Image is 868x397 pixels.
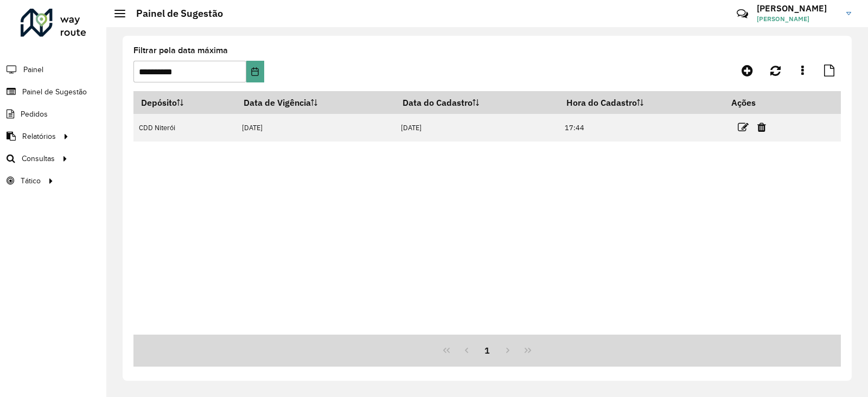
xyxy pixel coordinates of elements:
[21,175,41,187] span: Tático
[22,153,55,164] span: Consultas
[22,131,56,142] span: Relatórios
[395,114,559,142] td: [DATE]
[23,64,43,75] span: Painel
[731,2,754,25] a: Contato Rápido
[757,14,838,24] span: [PERSON_NAME]
[22,86,87,98] span: Painel de Sugestão
[125,8,223,20] h2: Painel de Sugestão
[133,114,236,142] td: CDD Niterói
[246,61,264,82] button: Choose Date
[757,3,838,14] h3: [PERSON_NAME]
[477,340,497,361] button: 1
[738,120,749,135] a: Editar
[236,91,395,114] th: Data de Vigência
[757,120,766,135] a: Excluir
[559,91,724,114] th: Hora do Cadastro
[236,114,395,142] td: [DATE]
[133,91,236,114] th: Depósito
[21,108,48,120] span: Pedidos
[395,91,559,114] th: Data do Cadastro
[559,114,724,142] td: 17:44
[133,44,228,57] label: Filtrar pela data máxima
[724,91,789,114] th: Ações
